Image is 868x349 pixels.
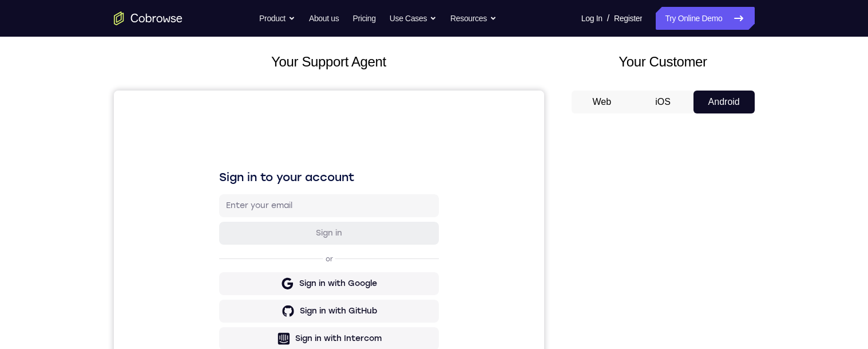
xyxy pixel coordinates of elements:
button: Sign in with Intercom [105,237,325,260]
button: Sign in with Google [105,182,325,205]
p: or [209,164,221,173]
a: About us [309,7,339,30]
a: Go to the home page [114,11,183,25]
button: Resources [450,7,497,30]
div: Sign in with Intercom [181,242,268,254]
button: Product [259,7,295,30]
button: iOS [632,91,693,113]
button: Web [572,91,633,113]
p: Don't have an account? [105,296,325,305]
h2: Your Support Agent [114,52,544,72]
a: Create a new account [193,297,275,305]
a: Try Online Demo [656,7,754,30]
button: Use Cases [390,7,437,30]
div: Sign in with GitHub [186,215,263,226]
button: Sign in with Zendesk [105,264,325,287]
h2: Your Customer [572,52,755,72]
a: Log In [581,7,603,30]
button: Android [693,91,755,113]
span: / [607,11,609,25]
button: Sign in with GitHub [105,209,325,232]
div: Sign in with Google [185,187,263,199]
div: Sign in with Zendesk [183,270,267,281]
a: Pricing [352,7,375,30]
a: Register [614,7,642,30]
